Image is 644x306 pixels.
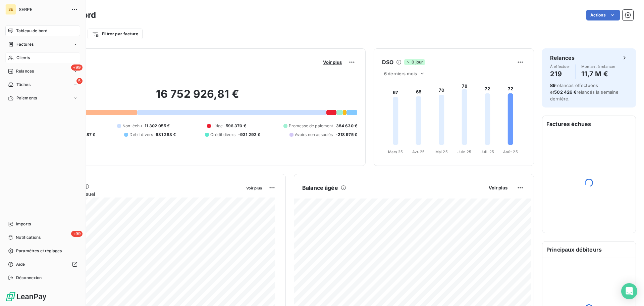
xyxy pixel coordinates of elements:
[16,82,31,88] span: Tâches
[238,132,261,138] span: -931 292 €
[246,186,262,190] span: Voir plus
[289,123,333,129] span: Promesse de paiement
[542,242,636,258] h6: Principaux débiteurs
[38,87,357,107] h2: 16 752 926,81 €
[210,132,235,138] span: Crédit divers
[145,123,170,129] span: 11 302 055 €
[323,59,342,65] span: Voir plus
[321,59,344,65] button: Voir plus
[489,185,507,190] span: Voir plus
[550,69,570,79] h4: 219
[412,149,425,154] tspan: Avr. 25
[336,123,357,129] span: 384 630 €
[481,149,494,154] tspan: Juil. 25
[435,149,448,154] tspan: Mai 25
[404,59,425,65] span: 0 jour
[458,149,471,154] tspan: Juin 25
[5,93,80,103] a: Paiements
[226,123,246,129] span: 596 370 €
[16,95,37,101] span: Paiements
[550,83,619,101] span: relances effectuées et relancés la semaine dernière.
[16,68,34,74] span: Relances
[88,29,143,39] button: Filtrer par facture
[302,184,338,192] h6: Balance âgée
[244,185,264,191] button: Voir plus
[16,55,30,61] span: Clients
[5,52,80,63] a: Clients
[16,234,41,241] span: Notifications
[5,219,80,229] a: Imports
[581,64,615,69] span: Montant à relancer
[16,28,47,34] span: Tableau de bord
[586,10,620,20] button: Actions
[212,123,223,129] span: Litige
[5,66,80,77] a: +99Relances
[384,71,417,76] span: 6 derniers mois
[76,78,83,84] span: 5
[550,54,575,62] h6: Relances
[71,64,83,71] span: +99
[388,149,403,154] tspan: Mars 25
[5,291,47,302] img: Logo LeanPay
[16,41,34,47] span: Factures
[550,64,570,69] span: À effectuer
[382,58,393,66] h6: DSO
[16,248,62,254] span: Paramètres et réglages
[16,261,25,267] span: Aide
[5,4,16,15] div: SE
[19,7,67,12] span: SERPE
[71,231,83,237] span: +99
[621,283,637,299] div: Open Intercom Messenger
[487,185,509,191] button: Voir plus
[5,246,80,256] a: Paramètres et réglages
[5,79,80,90] a: 5Tâches
[581,69,615,79] h4: 11,7 M €
[16,221,31,227] span: Imports
[122,123,142,129] span: Non-échu
[5,39,80,50] a: Factures
[38,190,241,198] span: Chiffre d'affaires mensuel
[336,132,358,138] span: -218 975 €
[16,275,42,281] span: Déconnexion
[5,26,80,36] a: Tableau de bord
[129,132,153,138] span: Débit divers
[503,149,518,154] tspan: Août 25
[554,89,576,95] span: 502 426 €
[295,132,333,138] span: Avoirs non associés
[5,259,80,270] a: Aide
[550,83,555,88] span: 89
[542,116,636,132] h6: Factures échues
[156,132,176,138] span: 631 283 €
